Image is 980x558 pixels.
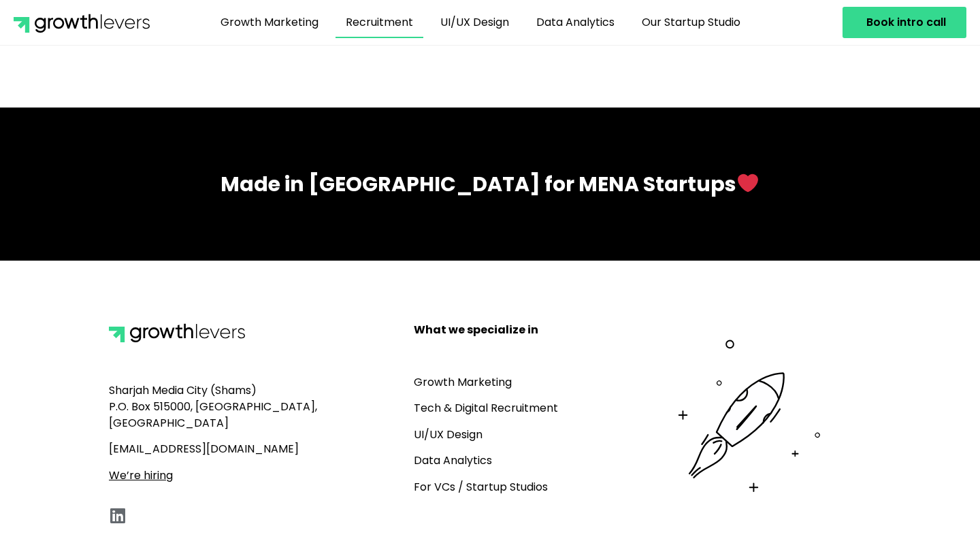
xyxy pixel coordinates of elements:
a: Our Startup Studio [632,7,751,38]
a: Growth Marketing [210,7,329,38]
a: Data Analytics [526,7,625,38]
nav: Menu [157,7,804,38]
span: Sharjah Media City (Shams) P.O. Box 515000, [GEOGRAPHIC_DATA], [GEOGRAPHIC_DATA] [109,382,317,431]
img: ❤️ [738,173,758,193]
span: [EMAIL_ADDRESS][DOMAIN_NAME] [109,441,299,457]
a: Data Analytics [414,453,492,468]
span: Book intro call [866,17,946,28]
a: For VCs / Startup Studios [414,479,548,495]
a: We’re hiring [109,467,173,483]
a: Growth Marketing [414,374,512,390]
a: UI/UX Design [430,7,519,38]
a: Book intro call [843,7,966,38]
a: Recruitment [336,7,423,38]
b: What we specialize in [414,322,538,338]
a: UI/UX Design [414,427,483,442]
div: Made in [GEOGRAPHIC_DATA] for MENA Startups [109,169,871,199]
a: Tech & Digital Recruitment [414,400,558,416]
